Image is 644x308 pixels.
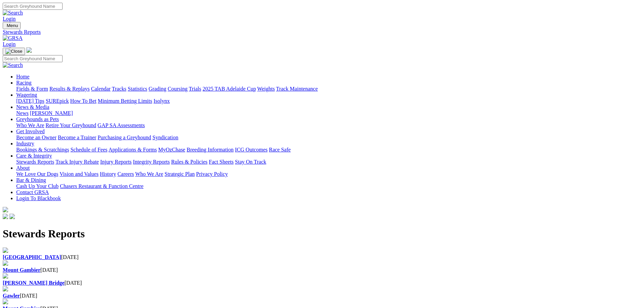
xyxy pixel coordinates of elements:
img: file-red.svg [3,286,8,291]
div: [DATE] [3,254,641,260]
a: Home [16,74,29,79]
a: [PERSON_NAME] Bridge [3,280,65,286]
a: Retire Your Greyhound [46,122,96,128]
a: Strategic Plan [165,171,195,177]
a: Minimum Betting Limits [98,98,152,104]
img: Search [3,10,23,16]
a: [DATE] Tips [16,98,44,104]
a: [GEOGRAPHIC_DATA] [3,254,61,260]
a: Greyhounds as Pets [16,116,59,122]
a: Statistics [128,86,147,92]
a: Race Safe [269,147,290,152]
input: Search [3,3,63,10]
a: News [16,110,28,116]
a: News & Media [16,104,49,110]
a: Login To Blackbook [16,195,61,201]
button: Toggle navigation [3,22,21,29]
a: SUREpick [46,98,69,104]
img: logo-grsa-white.png [26,47,32,53]
div: Industry [16,147,641,153]
a: Integrity Reports [133,159,170,165]
a: Who We Are [135,171,163,177]
a: Cash Up Your Club [16,183,58,189]
div: Care & Integrity [16,159,641,165]
div: [DATE] [3,280,641,286]
a: History [100,171,116,177]
img: file-red.svg [3,273,8,279]
a: How To Bet [70,98,97,104]
a: Rules & Policies [171,159,208,165]
img: file-red.svg [3,247,8,253]
a: Chasers Restaurant & Function Centre [60,183,143,189]
img: file-red.svg [3,260,8,266]
a: Isolynx [153,98,170,104]
img: GRSA [3,35,23,41]
a: Stewards Reports [16,159,54,165]
a: Bar & Dining [16,177,46,183]
span: Menu [7,23,18,28]
div: [DATE] [3,293,641,299]
a: Grading [149,86,166,92]
a: Vision and Values [59,171,98,177]
a: Who We Are [16,122,44,128]
a: Tracks [112,86,126,92]
a: Care & Integrity [16,153,52,159]
div: Get Involved [16,135,641,141]
a: Trials [189,86,201,92]
a: Careers [117,171,134,177]
a: Racing [16,80,31,86]
a: About [16,165,30,171]
a: Injury Reports [100,159,132,165]
a: Industry [16,141,34,146]
a: GAP SA Assessments [98,122,145,128]
a: Stay On Track [235,159,266,165]
a: Gawler [3,293,20,299]
div: Greyhounds as Pets [16,122,641,128]
a: Coursing [168,86,188,92]
a: 2025 TAB Adelaide Cup [202,86,256,92]
a: [PERSON_NAME] [30,110,73,116]
a: Become an Owner [16,135,56,140]
a: Stewards Reports [3,29,641,35]
img: file-red.svg [3,299,8,304]
a: ICG Outcomes [235,147,267,152]
img: facebook.svg [3,214,8,219]
a: Bookings & Scratchings [16,147,69,152]
div: News & Media [16,110,641,116]
div: About [16,171,641,177]
a: Applications & Forms [109,147,157,152]
a: Purchasing a Greyhound [98,135,151,140]
a: Syndication [152,135,178,140]
a: Fact Sheets [209,159,234,165]
button: Toggle navigation [3,48,25,55]
div: Wagering [16,98,641,104]
a: Fields & Form [16,86,48,92]
a: Become a Trainer [58,135,96,140]
a: Login [3,41,16,47]
a: Weights [257,86,275,92]
h1: Stewards Reports [3,228,641,240]
a: Contact GRSA [16,189,49,195]
a: MyOzChase [158,147,185,152]
a: Wagering [16,92,37,98]
a: Calendar [91,86,111,92]
img: Search [3,62,23,68]
a: Privacy Policy [196,171,228,177]
a: We Love Our Dogs [16,171,58,177]
a: Breeding Information [187,147,234,152]
a: Results & Replays [49,86,90,92]
img: twitter.svg [9,214,15,219]
a: Mount Gambier [3,267,41,273]
img: logo-grsa-white.png [3,207,8,212]
div: Bar & Dining [16,183,641,189]
div: [DATE] [3,267,641,273]
input: Search [3,55,63,62]
a: Track Maintenance [276,86,318,92]
a: Track Injury Rebate [55,159,99,165]
a: Get Involved [16,128,45,134]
